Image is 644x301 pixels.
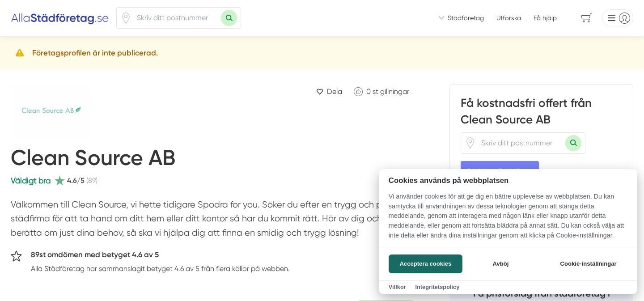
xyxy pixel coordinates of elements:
[379,192,637,246] p: Vi använder cookies för att ge dig en bättre upplevelse av webbplatsen. Du kan samtycka till anvä...
[389,254,462,273] button: Acceptera cookies
[465,254,536,273] button: Avböj
[389,284,406,290] a: Villkor
[415,284,459,290] a: Integritetspolicy
[379,176,637,185] h2: Cookies används på webbplatsen
[549,254,627,273] button: Cookie-inställningar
